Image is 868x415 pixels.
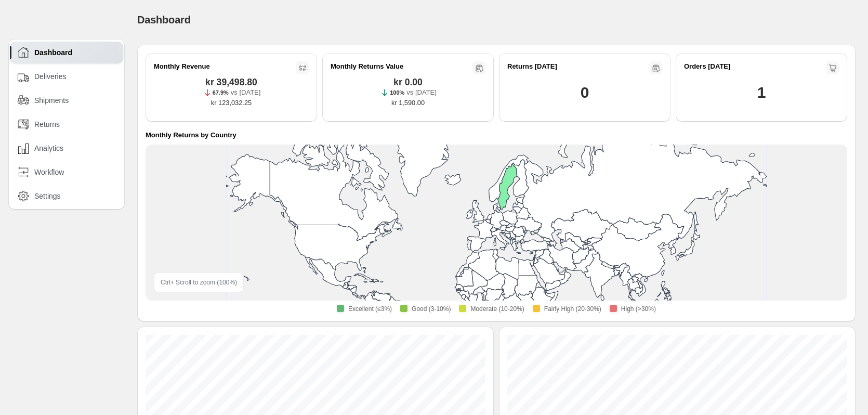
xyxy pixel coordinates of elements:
[154,61,210,72] h2: Monthly Revenue
[757,82,766,103] h1: 1
[348,305,392,313] span: Excellent (≤3%)
[621,305,656,313] span: High (>30%)
[507,61,557,72] h2: Returns [DATE]
[34,143,63,153] span: Analytics
[684,61,730,72] h2: Orders [DATE]
[34,71,66,82] span: Deliveries
[391,98,425,108] span: kr 1,590.00
[146,130,236,140] h4: Monthly Returns by Country
[34,119,60,129] span: Returns
[137,14,191,25] span: Dashboard
[34,47,72,58] span: Dashboard
[544,305,601,313] span: Fairly High (20-30%)
[406,87,437,98] p: vs [DATE]
[213,89,229,96] span: 67.9%
[205,77,257,87] span: kr 39,498.80
[393,77,423,87] span: kr 0.00
[390,89,404,96] span: 100%
[331,61,403,72] h2: Monthly Returns Value
[412,305,451,313] span: Good (3-10%)
[154,273,244,292] div: Ctrl + Scroll to zoom ( 100 %)
[34,167,64,177] span: Workflow
[34,95,69,106] span: Shipments
[581,82,589,103] h1: 0
[34,191,61,201] span: Settings
[231,87,261,98] p: vs [DATE]
[211,98,252,108] span: kr 123,032.25
[470,305,524,313] span: Moderate (10-20%)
